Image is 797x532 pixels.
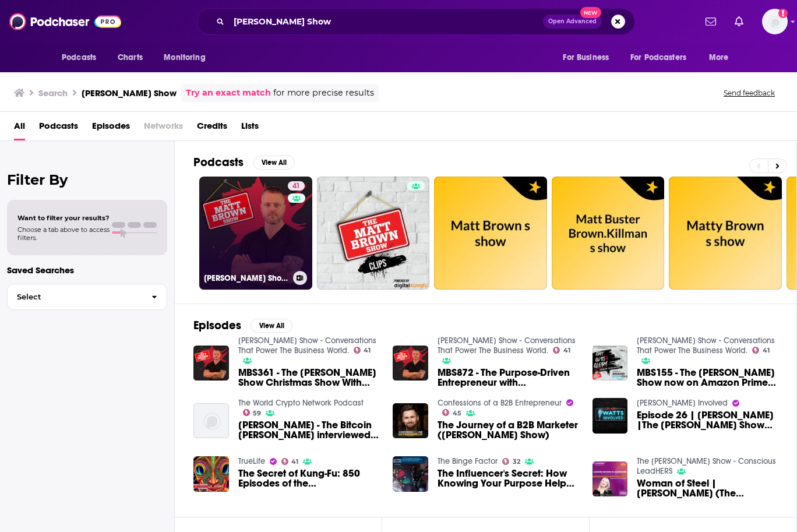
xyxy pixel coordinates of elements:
span: Woman of Steel | [PERSON_NAME] (The [PERSON_NAME] Show | Host) [637,478,778,498]
a: Adam Meister - The Bitcoin Meister interviewed on The Matt Brown Show [238,420,379,440]
a: Try an exact match [186,86,271,100]
span: for more precise results [273,86,374,100]
a: Charts [110,47,150,69]
img: MBS155 - The Matt Brown Show now on Amazon Prime, Season One: Grit, Guts & Glory [593,346,628,381]
img: The Influencer's Secret: How Knowing Your Purpose Helps Your Podcasting With Matt Brown Of The Ma... [393,456,428,492]
img: The Secret of Kung-Fu: 850 Episodes of the Matt Brown Show [193,456,229,492]
input: Search podcasts, credits, & more... [229,12,543,31]
button: View All [253,156,295,170]
a: 41 [354,347,371,354]
a: Credits [197,117,227,140]
span: Episode 26 | [PERSON_NAME] |The [PERSON_NAME] Show and Digital Kung Fu [637,410,778,430]
span: 41 [563,348,570,353]
button: open menu [701,47,743,69]
a: Lists [241,117,259,140]
a: EpisodesView All [193,318,292,333]
a: All [14,117,25,140]
a: Show notifications dropdown [730,12,748,31]
img: The Journey of a B2B Marketer (Matt Brown Show) [393,403,428,439]
a: Woman of Steel | Matt Brown (The Matt Brown Show | Host) [637,478,778,498]
span: Open Advanced [548,19,597,24]
h3: Search [38,87,68,98]
span: 32 [513,459,520,464]
a: MBS872 - The Purpose-Driven Entrepreneur with Timmy Bauer & The Matt Brown Show [438,368,579,387]
a: 45 [442,409,461,416]
span: 59 [253,411,261,416]
a: MBS361 - The Matt Brown Show Christmas Show With Special Guests [238,368,379,387]
a: The Journey of a B2B Marketer (Matt Brown Show) [438,420,579,440]
a: Confessions of a B2B Entrepreneur [438,398,562,408]
span: Want to filter your results? [17,214,110,222]
button: Open AdvancedNew [543,15,602,29]
a: 41 [288,181,305,191]
span: For Business [563,50,609,66]
span: 41 [364,348,371,353]
a: MBS361 - The Matt Brown Show Christmas Show With Special Guests [193,346,229,381]
span: The Influencer's Secret: How Knowing Your Purpose Helps Your Podcasting With [PERSON_NAME] Of The... [438,468,579,488]
a: Show notifications dropdown [701,12,721,31]
img: Episode 26 | Matt Brown |The Matt Brown Show and Digital Kung Fu [593,398,628,434]
span: Charts [118,50,143,66]
a: TrueLife [238,456,265,466]
button: Send feedback [720,88,778,98]
svg: Add a profile image [778,9,788,18]
a: 41[PERSON_NAME] Show - Conversations That Power The Business World. [199,177,312,290]
span: 41 [292,181,300,192]
a: 59 [243,409,262,416]
img: Woman of Steel | Matt Brown (The Matt Brown Show | Host) [593,461,628,497]
button: open menu [555,47,623,69]
span: 41 [291,459,298,464]
a: PodcastsView All [193,155,295,170]
span: 45 [453,411,461,416]
a: Episodes [92,117,130,140]
span: MBS155 - The [PERSON_NAME] Show now on Amazon Prime, Season One: Grit, Guts & Glory [637,368,778,387]
a: 32 [502,458,520,465]
span: More [709,50,729,66]
a: 41 [752,347,770,354]
a: The Influencer's Secret: How Knowing Your Purpose Helps Your Podcasting With Matt Brown Of The Ma... [438,468,579,488]
span: Logged in as patiencebaldacci [762,9,788,34]
button: open menu [623,47,703,69]
img: MBS872 - The Purpose-Driven Entrepreneur with Timmy Bauer & The Matt Brown Show [393,346,428,381]
a: 41 [281,458,299,465]
h2: Podcasts [193,155,244,170]
span: New [580,7,601,18]
span: Networks [144,117,183,140]
button: Select [7,284,167,310]
button: View All [251,319,292,333]
div: Search podcasts, credits, & more... [197,8,635,35]
a: 41 [553,347,570,354]
span: The Journey of a B2B Marketer ([PERSON_NAME] Show) [438,420,579,440]
a: Matt Brown Show - Conversations That Power The Business World. [238,336,376,355]
span: Choose a tab above to access filters. [17,226,110,242]
span: Select [8,293,142,301]
span: Podcasts [62,50,96,66]
img: Podchaser - Follow, Share and Rate Podcasts [9,10,121,33]
a: Matt Brown Show - Conversations That Power The Business World. [438,336,576,355]
span: Monitoring [164,50,205,66]
img: Adam Meister - The Bitcoin Meister interviewed on The Matt Brown Show [193,403,229,439]
a: MBS155 - The Matt Brown Show now on Amazon Prime, Season One: Grit, Guts & Glory [637,368,778,387]
a: Matt Brown Show - Conversations That Power The Business World. [637,336,775,355]
a: Podcasts [39,117,78,140]
a: Watts Involved [637,398,728,408]
button: open menu [156,47,220,69]
h2: Episodes [193,318,241,333]
a: The Binge Factor [438,456,498,466]
span: MBS361 - The [PERSON_NAME] Show Christmas Show With Special Guests [238,368,379,387]
button: open menu [54,47,111,69]
span: MBS872 - The Purpose-Driven Entrepreneur with [PERSON_NAME] & The [PERSON_NAME] Show [438,368,579,387]
a: The Secret of Kung-Fu: 850 Episodes of the Matt Brown Show [238,468,379,488]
